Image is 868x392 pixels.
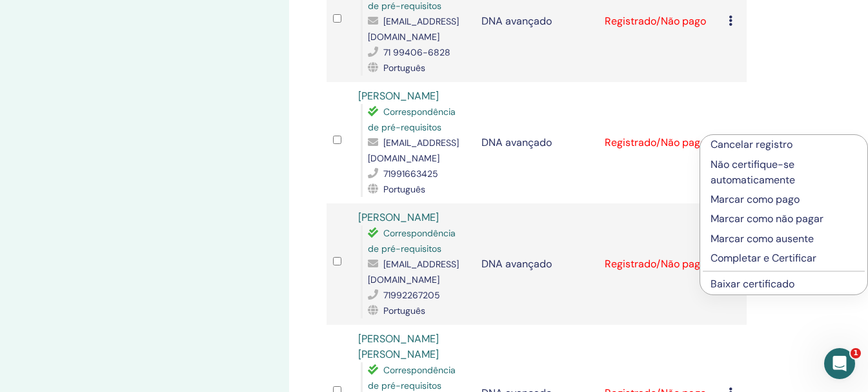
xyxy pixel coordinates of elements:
font: Não certifique-se automaticamente [711,158,795,187]
font: Correspondência de pré-requisitos [368,106,456,133]
font: Marcar como ausente [711,232,814,245]
a: [PERSON_NAME] [358,89,439,103]
font: [EMAIL_ADDRESS][DOMAIN_NAME] [368,258,459,285]
font: Correspondência de pré-requisitos [368,227,456,254]
font: DNA avançado [481,257,552,271]
font: Cancelar registro [711,138,792,151]
font: 71 99406-6828 [383,46,450,58]
font: Português [383,183,425,195]
iframe: Chat ao vivo do Intercom [824,348,855,379]
font: 71992267205 [383,289,440,301]
font: 1 [853,349,858,357]
font: [EMAIL_ADDRESS][DOMAIN_NAME] [368,15,459,43]
a: Baixar certificado [711,277,794,291]
font: Marcar como pago [711,192,800,206]
font: Completar e Certificar [711,251,816,265]
font: Português [383,62,425,74]
a: [PERSON_NAME] [358,211,439,224]
a: [PERSON_NAME] [PERSON_NAME] [358,332,439,361]
font: Português [383,305,425,316]
font: Correspondência de pré-requisitos [368,364,456,391]
font: DNA avançado [481,14,552,28]
font: 71991663425 [383,168,438,180]
font: Marcar como não pagar [711,212,823,225]
font: [EMAIL_ADDRESS][DOMAIN_NAME] [368,137,459,164]
font: DNA avançado [481,136,552,149]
